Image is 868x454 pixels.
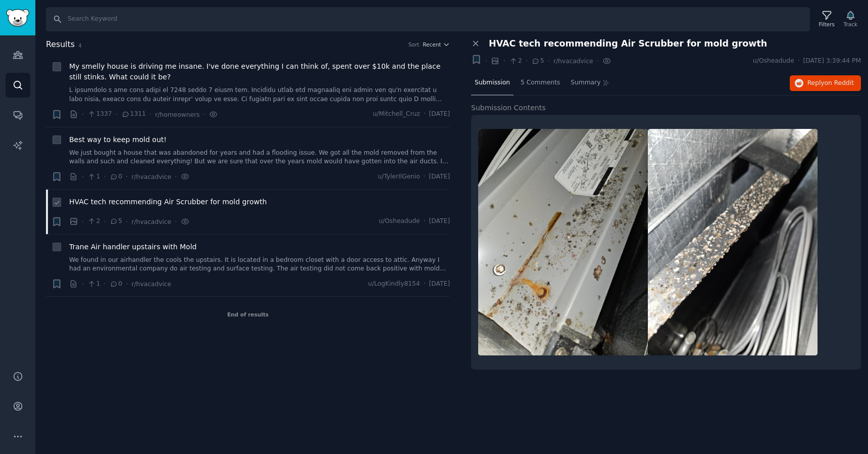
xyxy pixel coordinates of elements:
span: 4 [78,42,82,49]
span: · [104,279,106,289]
span: · [203,109,205,120]
span: · [126,216,128,227]
span: · [424,172,426,181]
span: Submission Contents [471,103,546,113]
span: Summary [571,78,600,87]
div: Filters [819,21,835,28]
a: We found in our airhandler the cools the upstairs. It is located in a bedroom closet with a door ... [69,256,450,274]
span: r/hvacadvice [131,173,171,180]
span: Recent [423,41,441,48]
span: 5 [531,57,544,66]
span: 1337 [87,110,112,119]
a: L ipsumdolo s ame cons adipi el 7248 seddo 7 eiusm tem. Incididu utlab etd magnaaliq eni admin ve... [69,86,450,104]
span: r/homeowners [155,111,199,118]
span: 5 [110,217,122,226]
span: · [424,110,426,119]
span: 0 [110,172,122,181]
span: · [526,56,528,66]
a: My smelly house is driving me insane. I've done everything I can think of, spent over $10k and th... [69,61,450,82]
span: 1 [87,172,100,181]
span: 5 Comments [521,78,560,87]
a: We just bought a house that was abandoned for years and had a flooding issue. We got all the mold... [69,149,450,166]
span: · [798,57,800,66]
span: u/TylerIlGenio [378,172,420,181]
span: · [82,216,84,227]
span: u/LogKindly8154 [368,280,420,289]
span: · [116,109,118,120]
span: · [503,56,505,66]
span: 0 [110,280,122,289]
a: HVAC tech recommending Air Scrubber for mold growth [69,197,267,207]
span: · [485,56,487,66]
img: GummySearch logo [6,9,29,27]
img: HVAC tech recommending Air Scrubber for mold growth [478,129,648,355]
span: 1 [87,280,100,289]
span: Results [46,38,75,51]
span: [DATE] [429,110,450,119]
span: r/hvacadvice [553,58,593,65]
span: Reply [807,79,854,88]
span: u/Mitchell_Cruz [373,110,420,119]
span: [DATE] [429,172,450,181]
span: · [126,171,128,182]
div: End of results [46,297,450,332]
a: Trane Air handler upstairs with Mold [69,242,196,252]
div: Sort [409,41,420,48]
button: Replyon Reddit [790,75,861,92]
span: · [597,56,599,66]
span: Submission [475,78,510,87]
span: · [104,216,106,227]
span: · [104,171,106,182]
input: Search Keyword [46,7,810,31]
span: on Reddit [825,79,854,86]
span: r/hvacadvice [131,218,171,225]
span: 2 [87,217,100,226]
span: · [126,279,128,289]
span: r/hvacadvice [131,281,171,288]
span: [DATE] [429,217,450,226]
span: · [547,56,549,66]
span: u/Osheadude [753,57,794,66]
img: HVAC tech recommending Air Scrubber for mold growth [648,129,818,355]
span: u/Osheadude [379,217,420,226]
span: · [82,171,84,182]
span: 2 [509,57,522,66]
span: · [175,171,177,182]
span: · [424,217,426,226]
span: · [149,109,151,120]
span: · [175,216,177,227]
span: · [82,279,84,289]
button: Recent [423,41,450,48]
span: [DATE] 3:39:44 PM [803,57,861,66]
a: Best way to keep mold out! [69,134,167,145]
span: HVAC tech recommending Air Scrubber for mold growth [489,38,767,49]
span: 1311 [121,110,146,119]
span: [DATE] [429,280,450,289]
span: · [82,109,84,120]
span: · [424,280,426,289]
